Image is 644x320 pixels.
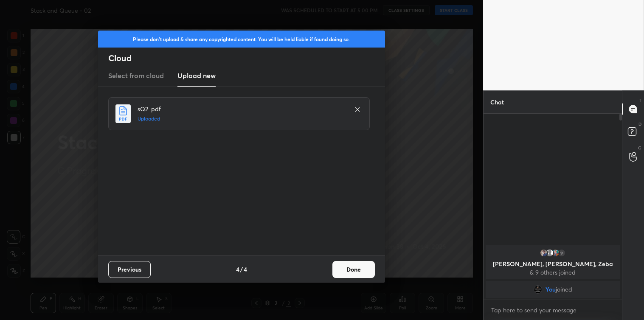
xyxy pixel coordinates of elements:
button: Previous [108,261,151,278]
p: [PERSON_NAME], [PERSON_NAME], Zeba [491,261,615,267]
p: G [638,145,641,151]
div: grid [484,244,622,300]
div: 9 [557,249,566,257]
div: Please don't upload & share any copyrighted content. You will be held liable if found doing so. [98,31,385,48]
img: 34637210e6164a55b8bee0100a32b17f.31097142_3 [551,249,560,257]
h4: 4 [236,265,239,274]
span: joined [555,286,572,293]
span: You [545,286,555,293]
img: default.png [546,249,554,257]
h5: Uploaded [138,115,346,123]
h2: Cloud [108,53,385,64]
img: 3 [540,249,548,257]
p: T [639,97,641,104]
h3: Upload new [177,70,216,81]
p: Chat [484,91,511,113]
h4: 4 [244,265,247,274]
p: & 9 others joined [491,269,615,276]
button: Done [332,261,375,278]
img: e60519a4c4f740609fbc41148676dd3d.jpg [533,285,542,294]
h4: sQ2 .pdf [138,104,346,113]
h4: / [240,265,243,274]
p: D [638,121,641,127]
